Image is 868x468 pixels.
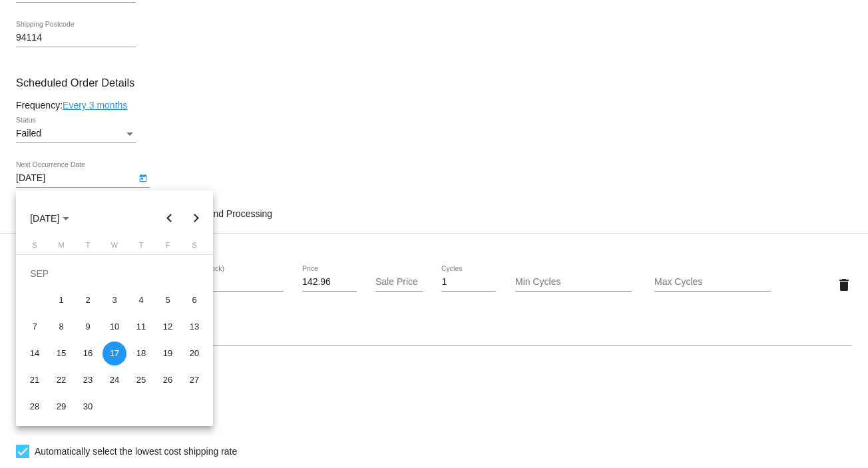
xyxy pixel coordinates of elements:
div: 11 [129,315,153,339]
td: September 19, 2025 [154,340,181,367]
div: 12 [156,315,180,339]
div: 15 [49,342,73,365]
td: September 17, 2025 [101,340,128,367]
button: Next month [183,205,210,232]
div: 20 [182,342,206,365]
div: 21 [23,368,47,392]
button: Choose month and year [19,205,80,232]
th: Sunday [21,241,48,254]
div: 22 [49,368,73,392]
div: 1 [49,288,73,312]
div: 8 [49,315,73,339]
td: September 13, 2025 [181,314,208,340]
td: September 20, 2025 [181,340,208,367]
div: 24 [103,368,126,392]
td: September 23, 2025 [75,367,101,393]
div: 13 [182,315,206,339]
div: 5 [156,288,180,312]
span: [DATE] [30,213,69,224]
th: Friday [154,241,181,254]
th: Wednesday [101,241,128,254]
td: September 1, 2025 [48,287,75,314]
div: 4 [129,288,153,312]
td: September 18, 2025 [128,340,154,367]
td: September 8, 2025 [48,314,75,340]
div: 14 [23,342,47,365]
td: September 6, 2025 [181,287,208,314]
div: 18 [129,342,153,365]
td: September 25, 2025 [128,367,154,393]
th: Tuesday [75,241,101,254]
div: 23 [76,368,100,392]
div: 10 [103,315,126,339]
div: 16 [76,342,100,365]
div: 29 [49,395,73,419]
div: 2 [76,288,100,312]
div: 19 [156,342,180,365]
td: September 28, 2025 [21,393,48,420]
div: 28 [23,395,47,419]
div: 3 [103,288,126,312]
td: September 9, 2025 [75,314,101,340]
td: September 30, 2025 [75,393,101,420]
td: September 21, 2025 [21,367,48,393]
td: September 22, 2025 [48,367,75,393]
div: 6 [182,288,206,312]
td: September 29, 2025 [48,393,75,420]
td: September 11, 2025 [128,314,154,340]
td: September 24, 2025 [101,367,128,393]
td: September 27, 2025 [181,367,208,393]
td: SEP [21,260,208,287]
div: 9 [76,315,100,339]
td: September 14, 2025 [21,340,48,367]
div: 25 [129,368,153,392]
button: Previous month [156,205,183,232]
td: September 5, 2025 [154,287,181,314]
th: Saturday [181,241,208,254]
th: Thursday [128,241,154,254]
div: 17 [103,342,126,365]
div: 30 [76,395,100,419]
td: September 15, 2025 [48,340,75,367]
td: September 12, 2025 [154,314,181,340]
div: 7 [23,315,47,339]
th: Monday [48,241,75,254]
td: September 2, 2025 [75,287,101,314]
td: September 16, 2025 [75,340,101,367]
div: 27 [182,368,206,392]
div: 26 [156,368,180,392]
td: September 7, 2025 [21,314,48,340]
td: September 26, 2025 [154,367,181,393]
td: September 3, 2025 [101,287,128,314]
td: September 10, 2025 [101,314,128,340]
td: September 4, 2025 [128,287,154,314]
